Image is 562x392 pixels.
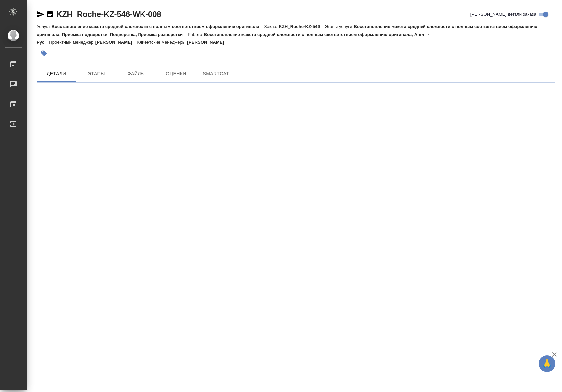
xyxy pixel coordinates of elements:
[137,40,187,45] p: Клиентские менеджеры
[37,24,51,29] p: Услуга
[120,70,152,78] span: Файлы
[95,40,137,45] p: [PERSON_NAME]
[187,40,229,45] p: [PERSON_NAME]
[160,70,192,78] span: Оценки
[56,10,161,19] a: KZH_Roche-KZ-546-WK-008
[51,24,264,29] p: Восстановление макета средней сложности с полным соответствием оформлению оригинала
[37,32,430,45] p: Восстановление макета средней сложности с полным соответствием оформлению оригинала, Англ → Рус
[37,46,51,61] button: Добавить тэг
[80,70,112,78] span: Этапы
[49,40,95,45] p: Проектный менеджер
[46,10,54,18] button: Скопировать ссылку
[539,355,555,372] button: 🙏
[279,24,325,29] p: KZH_Roche-KZ-546
[264,24,279,29] p: Заказ:
[37,10,45,18] button: Скопировать ссылку для ЯМессенджера
[188,32,204,37] p: Работа
[470,11,536,18] span: [PERSON_NAME] детали заказа
[541,357,553,371] span: 🙏
[41,70,72,78] span: Детали
[325,24,354,29] p: Этапы услуги
[200,70,232,78] span: SmartCat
